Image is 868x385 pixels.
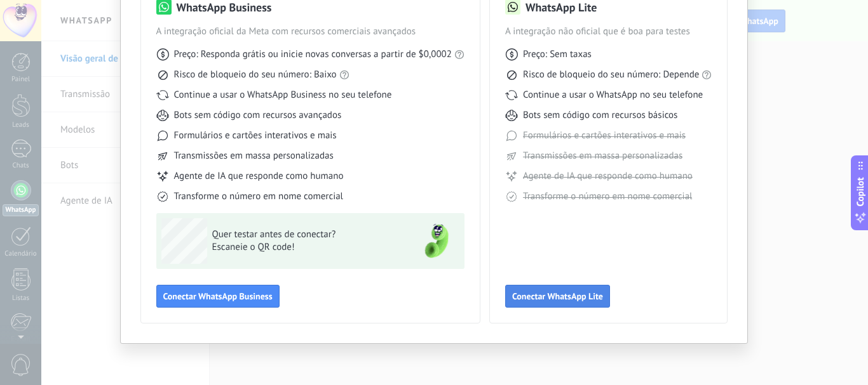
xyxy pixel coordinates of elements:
[174,190,343,203] span: Transforme o número em nome comercial
[174,89,392,101] span: Continue a usar o WhatsApp Business no seu telefone
[414,218,459,264] img: green-phone.png
[523,170,693,183] span: Agente de IA que responde como humano
[212,241,398,254] span: Escaneie o QR code!
[523,129,686,142] span: Formulários e cartões interativos e mais
[523,69,700,81] span: Risco de bloqueio do seu número: Depende
[505,25,712,38] span: A integração não oficial que é boa para testes
[854,177,867,206] span: Copilot
[523,48,592,61] span: Preço: Sem taxas
[156,285,280,308] button: Conectar WhatsApp Business
[163,292,273,301] span: Conectar WhatsApp Business
[523,150,682,162] span: Transmissões em massa personalizadas
[505,285,610,308] button: Conectar WhatsApp Lite
[174,170,344,183] span: Agente de IA que responde como humano
[212,228,398,241] span: Quer testar antes de conectar?
[174,69,337,81] span: Risco de bloqueio do seu número: Baixo
[174,48,452,61] span: Preço: Responda grátis ou inicie novas conversas a partir de $0,0002
[523,190,692,203] span: Transforme o número em nome comercial
[174,109,342,122] span: Bots sem código com recursos avançados
[174,129,337,142] span: Formulários e cartões interativos e mais
[512,292,603,301] span: Conectar WhatsApp Lite
[523,109,677,122] span: Bots sem código com recursos básicos
[156,25,465,38] span: A integração oficial da Meta com recursos comerciais avançados
[174,150,334,162] span: Transmissões em massa personalizadas
[523,89,703,101] span: Continue a usar o WhatsApp no seu telefone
